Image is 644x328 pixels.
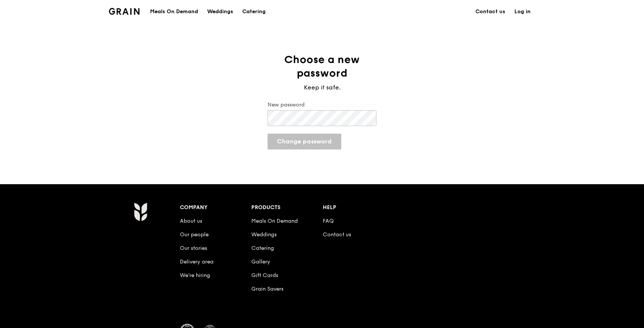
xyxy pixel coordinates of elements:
[109,8,139,15] img: Grain
[180,231,209,238] a: Our people
[180,202,251,213] div: Company
[323,231,351,238] a: Contact us
[238,0,270,23] a: Catering
[251,231,277,238] a: Weddings
[203,0,238,23] a: Weddings
[304,84,341,91] span: Keep it safe.
[207,0,233,23] div: Weddings
[323,218,334,224] a: FAQ
[180,272,210,279] a: We’re hiring
[268,134,341,149] button: Change password
[251,259,270,265] a: Gallery
[150,0,198,23] div: Meals On Demand
[251,286,283,292] a: Grain Savers
[471,0,510,23] a: Contact us
[510,0,535,23] a: Log in
[268,101,376,109] label: New password
[134,202,147,221] img: Grain
[180,245,207,251] a: Our stories
[242,0,266,23] div: Catering
[262,53,382,80] h1: Choose a new password
[251,272,278,279] a: Gift Cards
[251,245,274,251] a: Catering
[180,259,214,265] a: Delivery area
[251,202,323,213] div: Products
[180,218,202,224] a: About us
[323,202,394,213] div: Help
[251,218,298,224] a: Meals On Demand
